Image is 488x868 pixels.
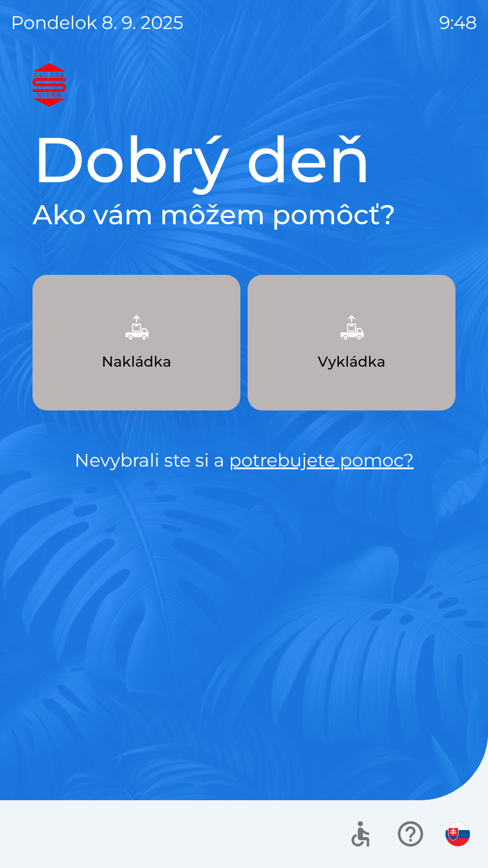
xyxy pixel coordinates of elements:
h2: Ako vám môžem pomôcť? [33,198,455,231]
p: 9:48 [439,9,477,36]
h1: Dobrý deň [33,121,455,198]
p: Vykládka [318,351,385,373]
p: Nevybrali ste si a [33,447,455,474]
p: Nakládka [102,351,171,373]
p: pondelok 8. 9. 2025 [11,9,183,36]
button: Vykládka [248,275,455,410]
img: sk flag [446,822,470,846]
img: Logo [33,63,455,107]
button: Nakládka [33,275,240,410]
img: 6e47bb1a-0e3d-42fb-b293-4c1d94981b35.png [332,307,371,347]
a: potrebujete pomoc? [229,449,414,471]
img: 9957f61b-5a77-4cda-b04a-829d24c9f37e.png [117,307,156,347]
